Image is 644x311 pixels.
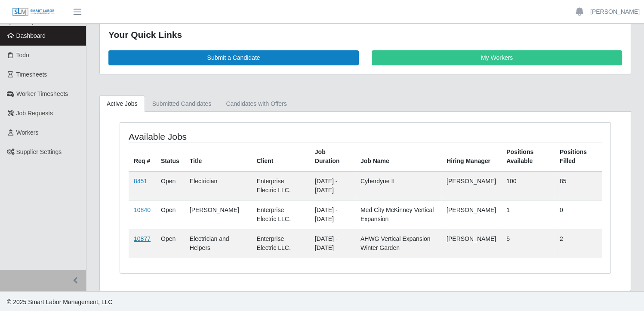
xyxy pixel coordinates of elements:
[555,200,602,229] td: 0
[501,142,555,171] th: Positions Available
[156,171,185,200] td: Open
[134,178,147,185] a: 8451
[185,142,252,171] th: Title
[16,110,53,117] span: Job Requests
[251,229,309,258] td: Enterprise Electric LLC.
[7,299,112,305] span: © 2025 Smart Labor Management, LLC
[355,200,441,229] td: Med City McKinney Vertical Expansion
[441,171,501,200] td: [PERSON_NAME]
[16,32,46,39] span: Dashboard
[441,200,501,229] td: [PERSON_NAME]
[12,7,55,17] img: SLM Logo
[156,229,185,258] td: Open
[134,206,151,213] a: 10840
[310,142,355,171] th: Job Duration
[555,142,602,171] th: Positions Filled
[501,229,555,258] td: 5
[501,200,555,229] td: 1
[251,171,309,200] td: Enterprise Electric LLC.
[355,142,441,171] th: Job Name
[129,142,156,171] th: Req #
[16,90,68,97] span: Worker Timesheets
[555,229,602,258] td: 2
[16,148,62,155] span: Supplier Settings
[310,171,355,200] td: [DATE] - [DATE]
[310,200,355,229] td: [DATE] - [DATE]
[441,229,501,258] td: [PERSON_NAME]
[555,171,602,200] td: 85
[590,7,640,16] a: [PERSON_NAME]
[108,28,622,42] div: Your Quick Links
[145,95,219,112] a: Submitted Candidates
[441,142,501,171] th: Hiring Manager
[129,131,318,142] h4: Available Jobs
[156,200,185,229] td: Open
[156,142,185,171] th: Status
[16,52,29,59] span: Todo
[108,50,359,65] a: Submit a Candidate
[16,129,39,136] span: Workers
[185,229,252,258] td: Electrician and Helpers
[251,200,309,229] td: Enterprise Electric LLC.
[372,50,622,65] a: My Workers
[16,71,47,78] span: Timesheets
[99,95,145,112] a: Active Jobs
[310,229,355,258] td: [DATE] - [DATE]
[501,171,555,200] td: 100
[185,200,252,229] td: [PERSON_NAME]
[355,229,441,258] td: AHWG Vertical Expansion Winter Garden
[134,235,151,242] a: 10877
[251,142,309,171] th: Client
[185,171,252,200] td: Electrician
[219,95,294,112] a: Candidates with Offers
[355,171,441,200] td: Cyberdyne II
